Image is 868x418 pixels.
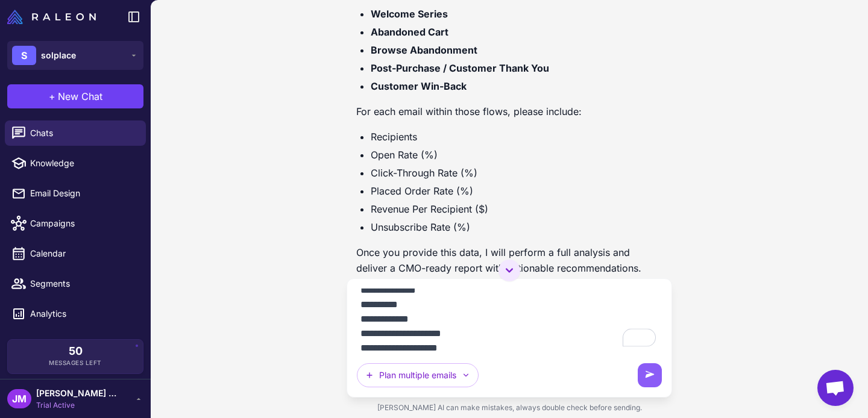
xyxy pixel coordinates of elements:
span: [PERSON_NAME] Claufer [PERSON_NAME] [36,387,121,400]
a: Campaigns [5,211,146,236]
a: Raleon Logo [7,10,101,24]
span: Email Design [30,187,136,200]
button: Plan multiple emails [357,363,479,387]
div: S [12,46,36,65]
strong: Post-Purchase / Customer Thank You [371,62,549,74]
img: Raleon Logo [7,10,96,24]
strong: Abandoned Cart [371,26,448,38]
span: + [49,89,55,104]
strong: Welcome Series [371,8,448,20]
span: Messages Left [49,358,102,367]
li: Unsubscribe Rate (%) [371,219,662,235]
span: New Chat [58,89,102,104]
span: 50 [69,346,83,357]
span: Analytics [30,307,136,320]
li: Revenue Per Recipient ($) [371,201,662,217]
a: Email Design [5,181,146,206]
span: Chats [30,126,136,140]
span: Integrations [30,337,136,351]
span: solplace [41,49,76,62]
strong: Customer Win-Back [371,80,467,92]
li: Open Rate (%) [371,147,662,163]
span: Trial Active [36,400,121,411]
li: Placed Order Rate (%) [371,183,662,199]
span: Campaigns [30,217,136,230]
span: Knowledge [30,157,136,170]
strong: Browse Abandonment [371,44,477,56]
a: Calendar [5,241,146,266]
a: Analytics [5,301,146,326]
div: Open chat [817,370,854,406]
div: JM [7,389,31,408]
button: +New Chat [7,84,143,108]
a: Integrations [5,331,146,357]
a: Segments [5,271,146,296]
a: Knowledge [5,151,146,176]
li: Click-Through Rate (%) [371,165,662,181]
span: Segments [30,277,136,290]
a: Chats [5,120,146,146]
li: Recipients [371,129,662,145]
button: Ssolplace [7,41,143,70]
p: Once you provide this data, I will perform a full analysis and deliver a CMO-ready report with ac... [356,245,662,276]
textarea: To enrich screen reader interactions, please activate Accessibility in Grammarly extension settings [357,289,662,351]
p: For each email within those flows, please include: [356,104,662,119]
span: Calendar [30,247,136,260]
div: [PERSON_NAME] AI can make mistakes, always double check before sending. [347,398,672,418]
